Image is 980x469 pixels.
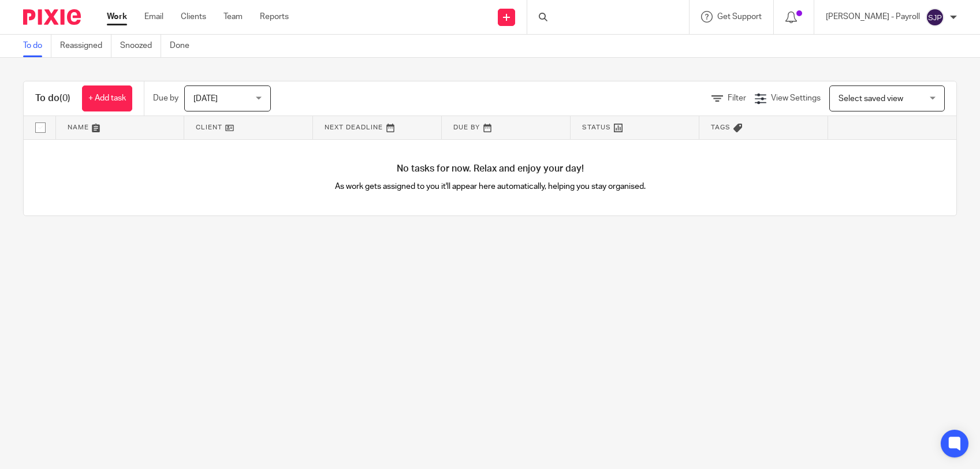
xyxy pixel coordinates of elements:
[59,94,70,103] span: (0)
[711,124,731,131] span: Tags
[223,11,243,23] a: Team
[826,11,920,23] p: [PERSON_NAME] - Payroll
[181,11,206,23] a: Clients
[839,95,903,103] span: Select saved view
[107,11,127,23] a: Work
[120,35,161,57] a: Snoozed
[717,13,762,21] span: Get Support
[60,35,111,57] a: Reassigned
[24,163,956,175] h4: No tasks for now. Relax and enjoy your day!
[23,9,81,25] img: Pixie
[257,181,724,192] p: As work gets assigned to you it'll appear here automatically, helping you stay organised.
[23,35,51,57] a: To do
[728,94,746,102] span: Filter
[144,11,163,23] a: Email
[260,11,289,23] a: Reports
[35,92,70,105] h1: To do
[82,85,132,111] a: + Add task
[771,94,821,102] span: View Settings
[170,35,198,57] a: Done
[926,8,944,27] img: svg%3E
[153,92,178,104] p: Due by
[193,95,218,103] span: [DATE]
